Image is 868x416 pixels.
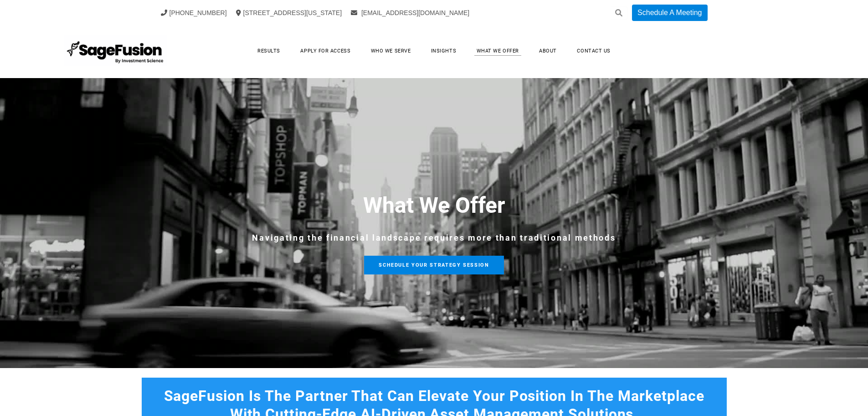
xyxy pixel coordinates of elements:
a: Schedule A Meeting [632,5,707,21]
a: Apply for Access [291,44,360,58]
img: SageFusion | Intelligent Investment Management [64,35,167,67]
span: Navigating the financial landscape requires more than traditional methods [252,233,616,242]
font: What We Offer [363,192,505,218]
a: Who We Serve [362,44,420,58]
a: [EMAIL_ADDRESS][DOMAIN_NAME] [351,9,469,16]
a: Schedule Your Strategy Session [364,256,504,274]
a: Results [248,44,289,58]
a: [STREET_ADDRESS][US_STATE] [236,9,342,16]
a: Contact Us [568,44,620,58]
a: About [530,44,566,58]
a: [PHONE_NUMBER] [161,9,227,16]
a: What We Offer [467,44,528,58]
a: Insights [422,44,465,58]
